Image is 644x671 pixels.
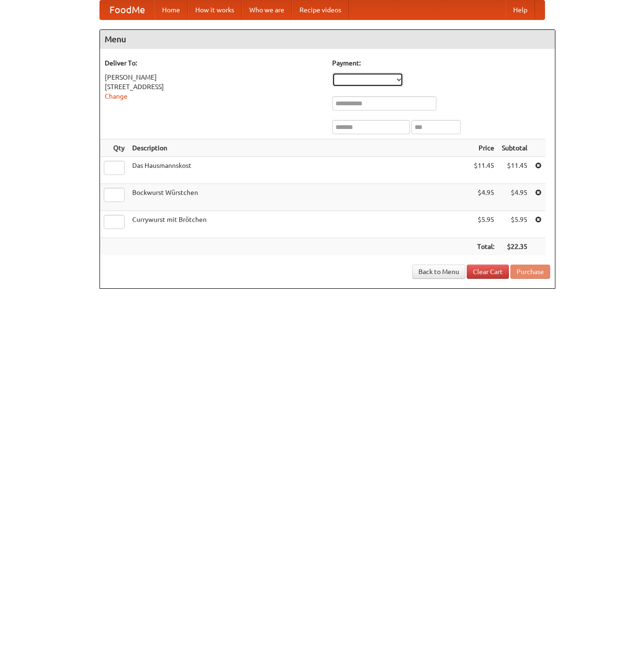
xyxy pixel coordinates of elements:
[128,157,470,184] td: Das Hausmannskost
[498,238,531,256] th: $22.35
[412,265,465,279] a: Back to Menu
[188,0,242,19] a: How it works
[128,184,470,211] td: Bockwurst Würstchen
[470,157,498,184] td: $11.45
[128,211,470,238] td: Currywurst mit Brötchen
[332,58,550,68] h5: Payment:
[510,265,550,279] button: Purchase
[498,157,531,184] td: $11.45
[105,82,323,92] div: [STREET_ADDRESS]
[467,265,509,279] a: Clear Cart
[128,139,470,157] th: Description
[105,92,127,100] a: Change
[470,139,498,157] th: Price
[470,184,498,211] td: $4.95
[498,211,531,238] td: $5.95
[470,211,498,238] td: $5.95
[105,58,323,68] h5: Deliver To:
[506,0,535,19] a: Help
[154,0,188,19] a: Home
[100,139,128,157] th: Qty
[242,0,292,19] a: Who we are
[105,73,323,82] div: [PERSON_NAME]
[100,30,555,49] h4: Menu
[498,184,531,211] td: $4.95
[498,139,531,157] th: Subtotal
[470,238,498,256] th: Total:
[292,0,349,19] a: Recipe videos
[100,0,154,19] a: FoodMe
